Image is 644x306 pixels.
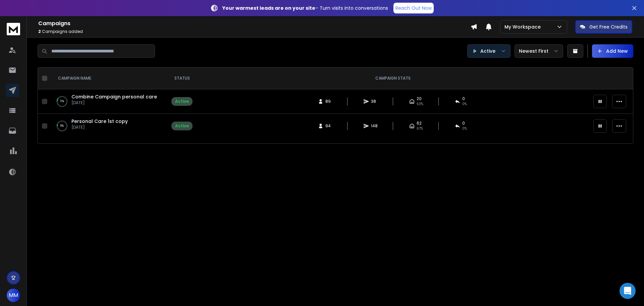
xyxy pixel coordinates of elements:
span: 2 [38,29,41,34]
a: Reach Out Now [393,3,434,13]
span: 89 [325,99,332,104]
p: [DATE] [71,125,128,130]
span: 67 % [417,126,423,131]
div: Open Intercom Messenger [620,283,636,299]
span: 0 [462,96,465,101]
td: 11%Combine Campaign personal care[DATE] [50,89,167,114]
h1: Campaigns [38,19,471,28]
p: – Turn visits into conversations [222,5,388,11]
strong: Your warmest leads are on your site [222,5,315,11]
button: Get Free Credits [575,20,632,34]
button: MM [7,289,20,302]
td: 6%Personal Care 1st copy[DATE] [50,114,167,138]
img: logo [7,23,20,35]
th: STATUS [167,68,197,89]
span: 0 % [462,101,467,107]
p: Active [480,48,495,54]
p: Campaigns added [38,29,471,34]
span: 148 [371,123,378,129]
span: 0 [462,121,465,126]
span: 20 [417,96,422,101]
button: Add New [592,44,633,58]
p: My Workspace [504,24,543,30]
p: 6 % [60,123,64,129]
div: Active [175,99,189,104]
th: CAMPAIGN STATS [197,68,589,89]
span: 53 % [417,101,423,107]
p: Reach Out Now [395,5,432,11]
th: CAMPAIGN NAME [50,68,167,89]
a: Personal Care 1st copy [71,118,128,125]
p: 11 % [60,98,64,105]
button: Newest First [515,44,563,58]
p: Get Free Credits [589,24,628,30]
span: 0 % [462,126,467,131]
span: 94 [325,123,332,129]
div: Active [175,123,189,129]
span: 38 [371,99,378,104]
a: Combine Campaign personal care [71,93,157,100]
span: 62 [417,121,422,126]
p: [DATE] [71,100,157,105]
